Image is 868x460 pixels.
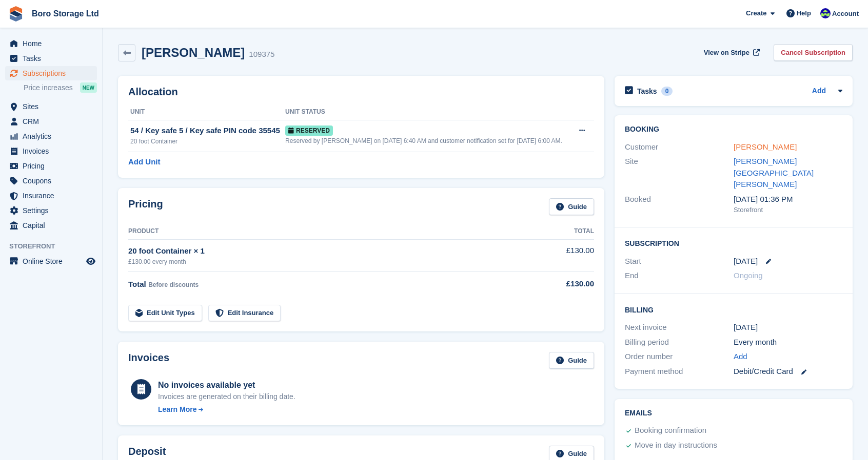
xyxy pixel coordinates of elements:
h2: Pricing [128,198,163,215]
h2: Billing [625,304,842,315]
div: [DATE] [734,322,842,333]
div: Start [625,256,734,267]
div: Customer [625,141,734,153]
div: Billing period [625,337,734,348]
a: Boro Storage Ltd [28,5,103,22]
div: £130.00 [522,278,594,290]
span: Capital [23,218,84,233]
div: No invoices available yet [158,379,295,391]
div: [DATE] 01:36 PM [734,194,842,205]
th: Unit Status [285,104,572,120]
h2: Invoices [128,352,169,369]
div: Order number [625,351,734,363]
a: Preview store [85,255,97,267]
span: Create [746,8,766,18]
div: Debit/Credit Card [734,366,842,378]
span: CRM [23,114,84,129]
span: Total [128,280,146,288]
a: Add [812,86,826,97]
div: Move in day instructions [635,440,717,452]
time: 2025-09-28 00:00:00 UTC [734,256,758,267]
a: menu [5,174,97,188]
div: 0 [661,87,673,96]
span: Analytics [23,129,84,143]
div: Booking confirmation [635,425,706,437]
a: menu [5,254,97,268]
img: Tobie Hillier [820,8,831,18]
h2: Tasks [637,87,657,96]
div: 20 foot Container × 1 [128,245,522,257]
a: menu [5,218,97,233]
span: Insurance [23,189,84,203]
a: menu [5,99,97,114]
span: Online Store [23,254,84,268]
div: Storefront [734,205,842,215]
a: Price increases NEW [24,82,97,93]
a: Learn More [158,404,295,415]
a: menu [5,36,97,51]
div: Every month [734,337,842,348]
span: Ongoing [734,271,763,280]
a: Edit Unit Types [128,305,202,322]
h2: [PERSON_NAME] [142,46,245,59]
a: Guide [549,198,594,215]
div: Invoices are generated on their billing date. [158,391,295,402]
a: [PERSON_NAME][GEOGRAPHIC_DATA][PERSON_NAME] [734,157,814,189]
a: menu [5,189,97,203]
span: Help [797,8,811,18]
span: Reserved [285,126,333,136]
th: Unit [128,104,285,120]
div: £130.00 every month [128,257,522,266]
div: Next invoice [625,322,734,333]
a: menu [5,159,97,173]
span: Invoices [23,144,84,158]
a: [PERSON_NAME] [734,142,797,151]
div: Booked [625,194,734,215]
span: Sites [23,99,84,114]
a: Edit Insurance [208,305,281,322]
a: Cancel Subscription [774,44,853,61]
div: End [625,270,734,282]
span: Storefront [9,241,102,252]
h2: Booking [625,126,842,134]
a: Add [734,351,747,363]
img: stora-icon-8386f47178a22dfd0bd8f6a31ec36ba5ce8667c1dd55bd0f319d3a0aa187defe.svg [8,6,24,22]
div: Site [625,156,734,191]
td: £130.00 [522,239,594,271]
a: View on Stripe [700,44,762,61]
h2: Emails [625,409,842,417]
span: Subscriptions [23,66,84,80]
div: Payment method [625,366,734,378]
span: Price increases [24,83,73,93]
h2: Allocation [128,86,594,98]
a: Guide [549,352,594,369]
h2: Subscription [625,238,842,248]
th: Total [522,223,594,240]
span: Tasks [23,51,84,66]
a: menu [5,144,97,158]
div: 54 / Key safe 5 / Key safe PIN code 35545 [130,125,285,137]
div: 20 foot Container [130,137,285,146]
a: Add Unit [128,156,160,168]
div: NEW [80,82,97,93]
a: menu [5,114,97,129]
span: Settings [23,203,84,218]
a: menu [5,66,97,80]
div: Reserved by [PERSON_NAME] on [DATE] 6:40 AM and customer notification set for [DATE] 6:00 AM. [285,136,572,145]
a: menu [5,51,97,66]
span: View on Stripe [704,48,749,58]
span: Account [832,9,859,19]
div: Learn More [158,404,196,415]
span: Pricing [23,159,84,173]
th: Product [128,223,522,240]
div: 109375 [249,49,274,60]
span: Coupons [23,174,84,188]
a: menu [5,129,97,143]
a: menu [5,203,97,218]
span: Before discounts [148,281,199,288]
span: Home [23,36,84,51]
